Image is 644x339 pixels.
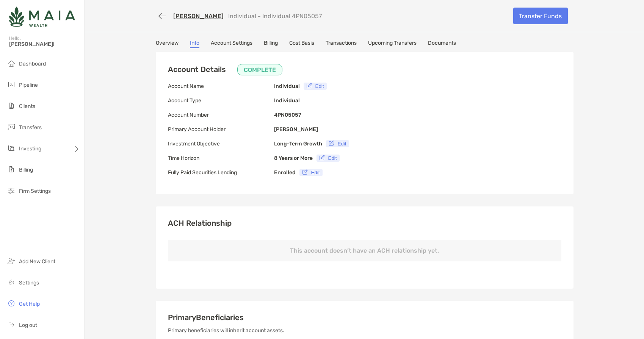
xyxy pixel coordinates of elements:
span: Transfers [19,124,42,131]
img: clients icon [7,101,16,110]
h3: ACH Relationship [168,219,561,228]
a: Info [190,40,199,48]
img: settings icon [7,278,16,287]
span: Firm Settings [19,188,51,194]
a: Upcoming Transfers [368,40,417,48]
span: Clients [19,103,35,109]
span: Get Help [19,301,40,307]
p: Primary Account Holder [168,125,274,134]
a: [PERSON_NAME] [173,12,224,20]
img: transfers icon [7,122,16,131]
span: Pipeline [19,82,38,88]
p: COMPLETE [244,65,276,75]
img: add_new_client icon [7,256,16,266]
a: Account Settings [211,40,252,48]
b: 4PN05057 [274,112,301,118]
img: logout icon [7,320,16,329]
span: [PERSON_NAME]! [9,41,80,47]
p: Investment Objective [168,139,274,148]
b: 8 Years or More [274,155,313,161]
button: Edit [326,140,349,147]
img: firm-settings icon [7,186,16,195]
span: Add New Client [19,258,55,265]
b: Individual [274,83,300,89]
p: Account Number [168,110,274,120]
a: Billing [264,40,278,48]
img: billing icon [7,165,16,174]
button: Edit [317,155,340,162]
span: Settings [19,280,39,286]
p: This account doesn’t have an ACH relationship yet. [168,240,561,261]
img: dashboard icon [7,59,16,68]
p: Primary beneficiaries will inherit account assets. [168,326,561,335]
a: Documents [428,40,456,48]
b: [PERSON_NAME] [274,126,318,133]
a: Transactions [326,40,357,48]
img: investing icon [7,144,16,153]
img: get-help icon [7,299,16,308]
b: Enrolled [274,169,296,176]
button: Edit [304,83,327,90]
button: Edit [299,169,323,176]
p: Fully Paid Securities Lending [168,168,274,177]
img: Zoe Logo [9,3,75,30]
span: Primary Beneficiaries [168,313,244,322]
img: pipeline icon [7,80,16,89]
p: Time Horizon [168,153,274,163]
span: Billing [19,167,33,173]
a: Cost Basis [289,40,314,48]
a: Transfer Funds [513,8,568,24]
p: Account Type [168,96,274,105]
b: Individual [274,97,300,104]
p: Individual - Individual 4PN05057 [228,12,322,20]
span: Dashboard [19,61,46,67]
h3: Account Details [168,64,282,75]
span: Investing [19,145,41,152]
b: Long-Term Growth [274,141,322,147]
span: Log out [19,322,37,328]
a: Overview [156,40,179,48]
p: Account Name [168,81,274,91]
